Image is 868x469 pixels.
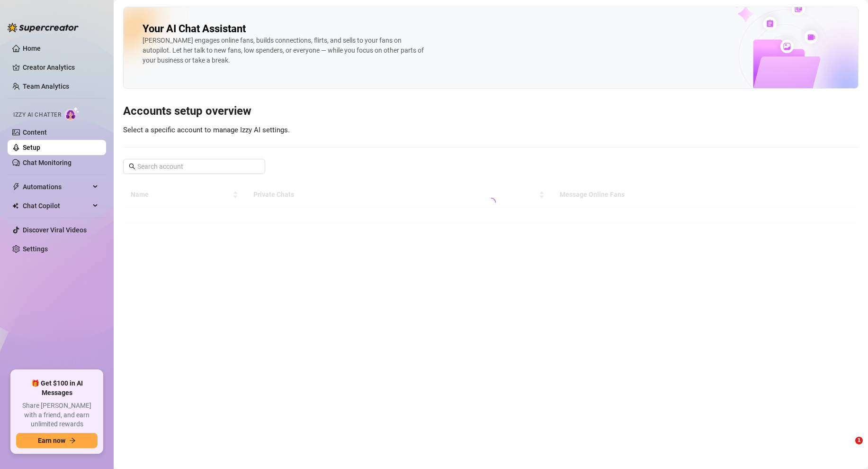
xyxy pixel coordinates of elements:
[65,107,80,120] img: AI Chatter
[12,183,20,191] span: thunderbolt
[69,437,76,444] span: arrow-right
[123,126,290,134] span: Select a specific account to manage Izzy AI settings.
[23,245,48,253] a: Settings
[23,129,47,136] a: Content
[23,83,69,90] a: Team Analytics
[143,22,246,36] h2: Your AI Chat Assistant
[836,437,859,460] iframe: Intercom live chat
[143,36,427,65] div: [PERSON_NAME] engages online fans, builds connections, flirts, and sells to your fans on autopilo...
[8,23,79,32] img: logo-BBDzfeDw.svg
[486,198,496,207] span: loading
[13,110,61,120] span: Izzy AI Chatter
[23,198,90,213] span: Chat Copilot
[16,401,98,429] span: Share [PERSON_NAME] with a friend, and earn unlimited rewards
[23,159,72,166] a: Chat Monitoring
[23,179,90,194] span: Automations
[16,379,98,397] span: 🎁 Get $100 in AI Messages
[23,226,87,234] a: Discover Viral Videos
[12,202,18,209] img: Chat Copilot
[16,433,98,448] button: Earn nowarrow-right
[855,437,863,444] span: 1
[23,45,41,52] a: Home
[23,60,98,75] a: Creator Analytics
[129,163,135,170] span: search
[123,104,859,119] h3: Accounts setup overview
[137,161,252,172] input: Search account
[23,144,40,151] a: Setup
[38,437,65,444] span: Earn now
